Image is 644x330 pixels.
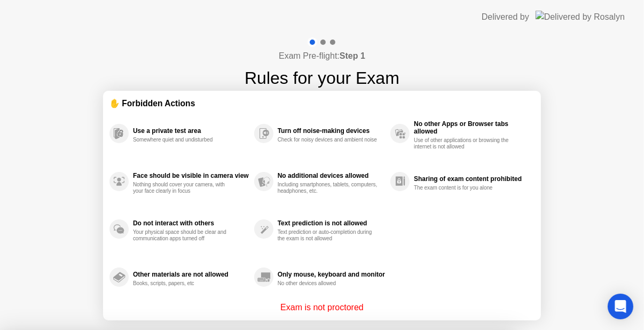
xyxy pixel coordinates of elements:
div: Check for noisy devices and ambient noise [278,137,379,143]
div: ✋ Forbidden Actions [109,97,535,109]
b: Step 1 [340,51,365,60]
img: Delivered by Rosalyn [536,11,625,23]
p: Exam is not proctored [280,301,364,314]
h4: Exam Pre-flight: [279,50,365,62]
div: Including smartphones, tablets, computers, headphones, etc. [278,182,379,194]
div: Somewhere quiet and undisturbed [133,137,234,143]
div: Nothing should cover your camera, with your face clearly in focus [133,182,234,194]
div: Books, scripts, papers, etc [133,280,234,287]
div: Turn off noise-making devices [278,127,385,135]
div: Use a private test area [133,127,249,135]
div: Delivered by [482,11,529,23]
div: Your physical space should be clear and communication apps turned off [133,229,234,242]
div: Text prediction is not allowed [278,219,385,227]
div: No other devices allowed [278,280,379,287]
div: The exam content is for you alone [414,185,515,191]
div: Do not interact with others [133,219,249,227]
div: Only mouse, keyboard and monitor [278,271,385,278]
div: Open Intercom Messenger [608,294,633,319]
div: No additional devices allowed [278,172,385,179]
h1: Rules for your Exam [245,65,399,91]
div: Sharing of exam content prohibited [414,175,529,183]
div: Use of other applications or browsing the internet is not allowed [414,137,515,150]
div: Face should be visible in camera view [133,172,249,179]
div: No other Apps or Browser tabs allowed [414,120,529,135]
div: Other materials are not allowed [133,271,249,278]
div: Text prediction or auto-completion during the exam is not allowed [278,229,379,242]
